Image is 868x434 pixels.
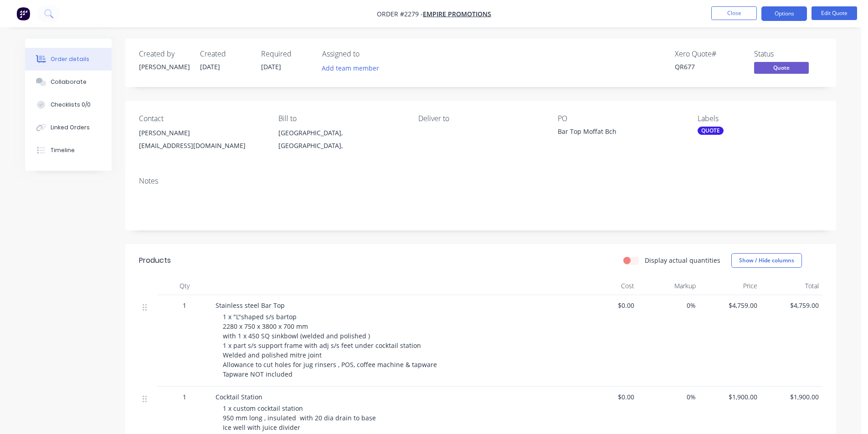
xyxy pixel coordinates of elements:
[761,277,822,295] div: Total
[183,301,186,310] span: 1
[322,62,384,74] button: Add team member
[322,50,413,58] div: Assigned to
[223,312,439,378] span: 1 x "L"shaped s/s bartop 2280 x 750 x 3800 x 700 mm with 1 x 450 SQ sinkbowl (welded and polished...
[216,301,285,310] span: Stainless steel Bar Top
[261,50,311,58] div: Required
[139,139,264,152] div: [EMAIL_ADDRESS][DOMAIN_NAME]
[699,277,761,295] div: Price
[25,116,112,139] button: Linked Orders
[139,177,822,185] div: Notes
[642,392,696,402] span: 0%
[580,392,634,402] span: $0.00
[25,71,112,93] button: Collaborate
[703,301,757,310] span: $4,759.00
[278,127,403,152] div: [GEOGRAPHIC_DATA], [GEOGRAPHIC_DATA],
[675,50,743,58] div: Xero Quote #
[25,139,112,162] button: Timeline
[16,7,30,20] img: Factory
[139,62,189,71] div: [PERSON_NAME]
[754,62,809,76] button: Quote
[51,101,91,109] div: Checklists 0/0
[812,6,857,20] button: Edit Quote
[261,62,281,71] span: [DATE]
[278,127,403,156] div: [GEOGRAPHIC_DATA], [GEOGRAPHIC_DATA],
[698,114,822,123] div: Labels
[703,392,757,402] span: $1,900.00
[157,277,212,295] div: Qty
[642,301,696,310] span: 0%
[638,277,699,295] div: Markup
[139,114,264,123] div: Contact
[765,392,819,402] span: $1,900.00
[576,277,638,295] div: Cost
[754,62,809,73] span: Quote
[139,127,264,139] div: [PERSON_NAME]
[423,10,491,18] a: Empire Promotions
[278,114,403,123] div: Bill to
[25,48,112,71] button: Order details
[761,6,807,21] button: Options
[418,114,543,123] div: Deliver to
[200,62,220,71] span: [DATE]
[675,62,743,71] div: QR677
[139,127,264,156] div: [PERSON_NAME][EMAIL_ADDRESS][DOMAIN_NAME]
[754,50,822,58] div: Status
[51,78,87,86] div: Collaborate
[216,393,262,401] span: Cocktail Station
[711,6,757,20] button: Close
[558,114,683,123] div: PO
[558,127,672,139] div: Bar Top Moffat Bch
[183,392,186,402] span: 1
[645,255,720,265] label: Display actual quantities
[377,10,423,18] span: Order #2279 -
[51,146,75,154] div: Timeline
[580,301,634,310] span: $0.00
[25,93,112,116] button: Checklists 0/0
[317,62,384,74] button: Add team member
[765,301,819,310] span: $4,759.00
[200,50,250,58] div: Created
[51,123,90,132] div: Linked Orders
[731,253,802,268] button: Show / Hide columns
[139,50,189,58] div: Created by
[51,55,89,63] div: Order details
[139,255,171,266] div: Products
[698,127,724,135] div: QUOTE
